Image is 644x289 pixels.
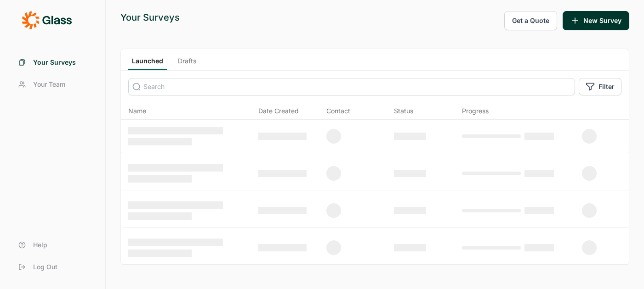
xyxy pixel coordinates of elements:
a: Launched [128,56,167,70]
div: Contact [326,106,350,116]
span: Name [128,106,146,116]
div: Progress [462,106,489,116]
button: Get a Quote [504,11,557,30]
input: Search [128,78,575,95]
span: Your Team [33,80,65,89]
div: Your Surveys [120,11,180,24]
span: Your Surveys [33,58,76,67]
a: Drafts [174,56,200,70]
button: New Survey [563,11,629,30]
span: Date Created [258,106,299,116]
span: Filter [598,82,615,91]
span: Help [33,240,47,250]
button: Filter [579,78,621,95]
div: Status [394,106,413,116]
span: Log Out [33,262,57,272]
